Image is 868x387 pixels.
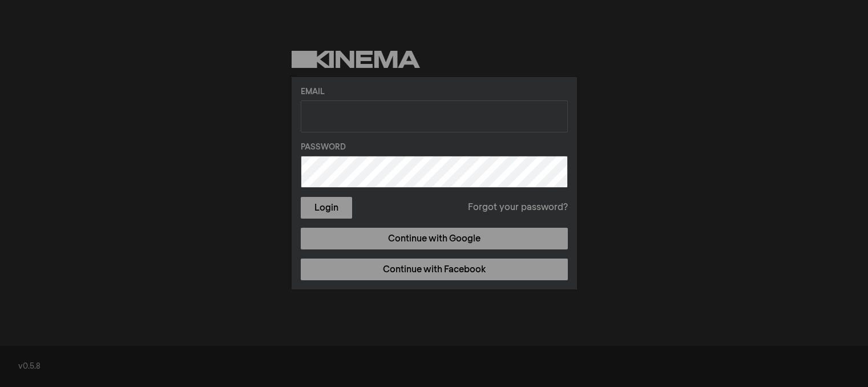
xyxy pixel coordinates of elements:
[468,201,568,215] a: Forgot your password?
[301,142,568,154] label: Password
[301,197,352,219] button: Login
[18,361,850,373] div: v0.5.8
[301,228,568,249] a: Continue with Google
[301,86,568,98] label: Email
[301,259,568,280] a: Continue with Facebook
